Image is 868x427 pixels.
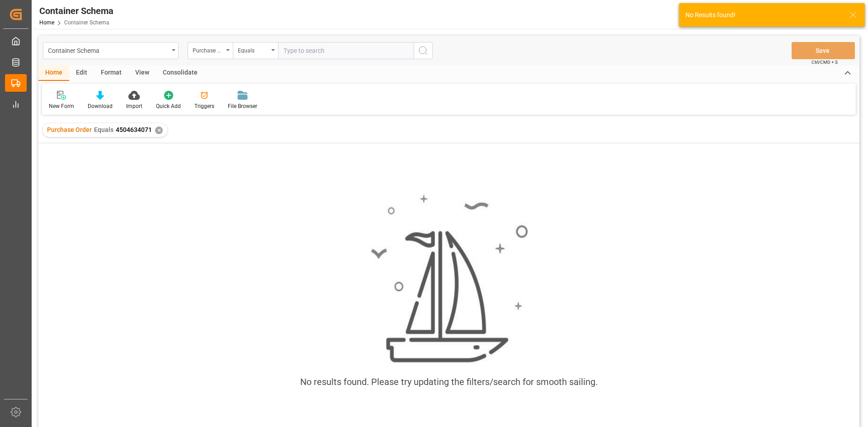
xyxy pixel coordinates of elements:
[193,44,223,55] div: Purchase Order
[685,10,841,20] div: No Results found!
[414,42,433,59] button: search button
[94,66,128,81] div: Format
[238,44,269,55] div: Equals
[156,102,181,110] div: Quick Add
[47,126,92,133] span: Purchase Order
[48,44,169,56] div: Container Schema
[156,66,204,81] div: Consolidate
[126,102,142,110] div: Import
[69,66,94,81] div: Edit
[49,102,74,110] div: New Form
[94,126,113,133] span: Equals
[811,59,838,66] span: Ctrl/CMD + S
[116,126,152,133] span: 4504634071
[188,42,233,59] button: open menu
[38,66,69,81] div: Home
[155,127,163,134] div: ✕
[39,4,113,18] div: Container Schema
[128,66,156,81] div: View
[300,375,598,389] div: No results found. Please try updating the filters/search for smooth sailing.
[370,193,528,364] img: smooth_sailing.jpeg
[233,42,278,59] button: open menu
[88,102,113,110] div: Download
[194,102,214,110] div: Triggers
[43,42,179,59] button: open menu
[792,42,855,59] button: Save
[39,19,54,26] a: Home
[228,102,257,110] div: File Browser
[278,42,414,59] input: Type to search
